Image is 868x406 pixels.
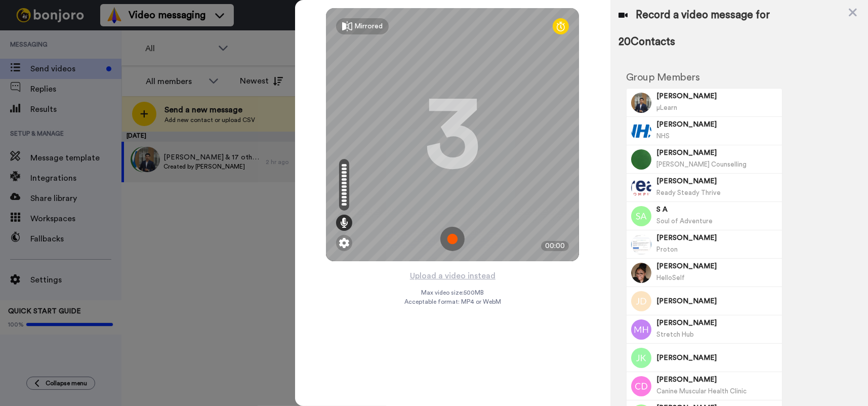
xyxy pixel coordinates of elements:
[656,148,778,158] span: [PERSON_NAME]
[631,348,651,368] img: Image of Jaxon Kramer
[440,227,465,251] img: ic_record_start.svg
[421,289,484,297] span: Max video size: 500 MB
[656,246,678,253] span: Proton
[656,176,778,186] span: [PERSON_NAME]
[631,121,651,141] img: Image of Ian Comaish
[656,133,670,139] span: NHS
[339,238,349,248] img: ic_gear.svg
[656,375,778,385] span: [PERSON_NAME]
[656,353,778,363] span: [PERSON_NAME]
[407,269,499,282] button: Upload a video instead
[656,205,778,215] span: S A
[656,189,721,196] span: Ready Steady Thrive
[656,161,747,168] span: [PERSON_NAME] Counselling
[631,149,651,170] img: Image of Kim Parker
[631,234,651,255] img: Image of Daniel ORourke
[631,178,651,198] img: Image of Nicola Burr
[631,93,651,113] img: Image of Niranjan Sabarinath
[656,119,778,130] span: [PERSON_NAME]
[631,319,651,340] img: Image of Mel Henry
[425,97,480,173] div: 3
[631,376,651,396] img: Image of Caroline Duce
[656,261,778,271] span: [PERSON_NAME]
[656,104,677,111] span: µLearn
[656,296,778,306] span: [PERSON_NAME]
[656,331,694,338] span: Stretch Hub
[631,263,651,283] img: Image of Danielle McDowall
[541,241,569,251] div: 00:00
[656,318,778,328] span: [PERSON_NAME]
[631,206,651,226] img: Image of S A
[656,91,778,101] span: [PERSON_NAME]
[656,388,747,394] span: Canine Muscular Health Clinic
[656,233,778,243] span: [PERSON_NAME]
[404,298,501,306] span: Acceptable format: MP4 or WebM
[656,218,713,224] span: Soul of Adventure
[631,291,651,311] img: Image of Julio De-Oliveira
[626,72,782,83] h2: Group Members
[656,274,685,281] span: HelloSelf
